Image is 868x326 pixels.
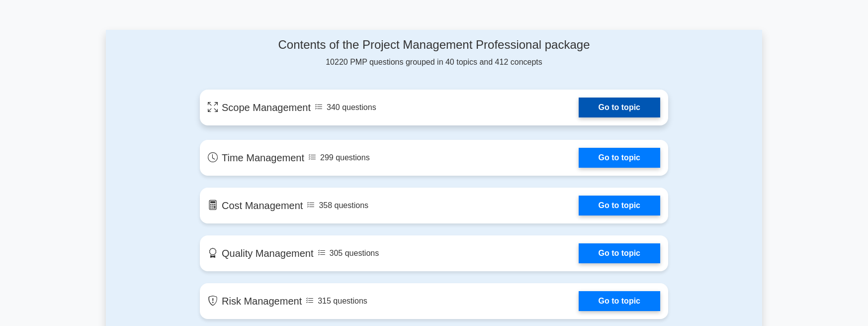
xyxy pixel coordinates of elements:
[579,243,660,263] a: Go to topic
[579,98,660,117] a: Go to topic
[579,148,660,168] a: Go to topic
[200,38,668,68] div: 10220 PMP questions grouped in 40 topics and 412 concepts
[200,38,668,52] h4: Contents of the Project Management Professional package
[579,291,660,311] a: Go to topic
[579,196,660,216] a: Go to topic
